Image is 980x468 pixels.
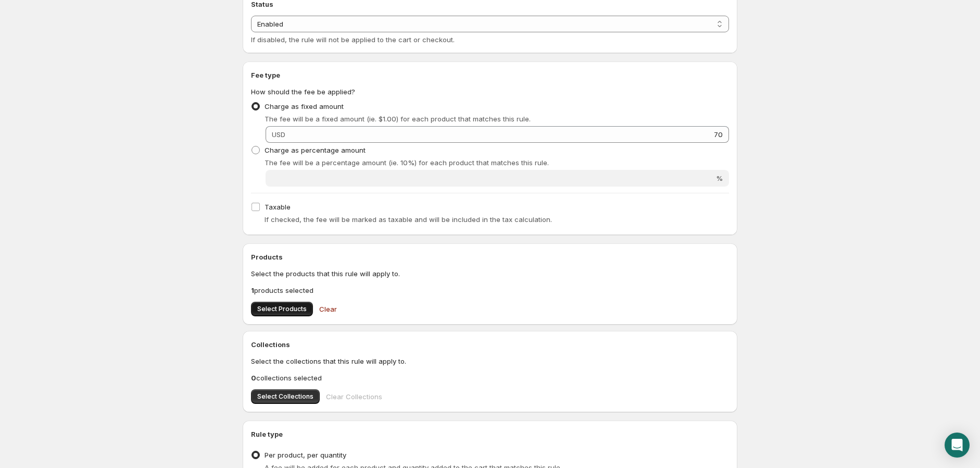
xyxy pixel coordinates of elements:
[313,299,343,319] button: Clear
[265,203,291,211] span: Taxable
[265,451,346,459] span: Per product, per quantity
[265,215,552,224] span: If checked, the fee will be marked as taxable and will be included in the tax calculation.
[265,102,344,110] span: Charge as fixed amount
[257,392,313,401] span: Select Collections
[251,356,729,366] p: Select the collections that this rule will apply to.
[251,389,320,404] button: Select Collections
[251,70,729,80] h2: Fee type
[251,373,729,383] p: collections selected
[251,268,729,279] p: Select the products that this rule will apply to.
[257,305,307,313] span: Select Products
[272,130,285,139] span: USD
[265,146,366,154] span: Charge as percentage amount
[265,115,531,123] span: The fee will be a fixed amount (ie. $1.00) for each product that matches this rule.
[251,374,256,382] b: 0
[251,88,355,96] span: How should the fee be applied?
[251,252,729,262] h2: Products
[251,35,455,44] span: If disabled, the rule will not be applied to the cart or checkout.
[251,302,313,316] button: Select Products
[251,339,729,350] h2: Collections
[265,157,729,168] p: The fee will be a percentage amount (ie. 10%) for each product that matches this rule.
[251,286,254,294] b: 1
[716,174,723,182] span: %
[945,433,970,458] div: Open Intercom Messenger
[251,285,729,295] p: products selected
[251,429,729,439] h2: Rule type
[319,304,337,314] span: Clear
